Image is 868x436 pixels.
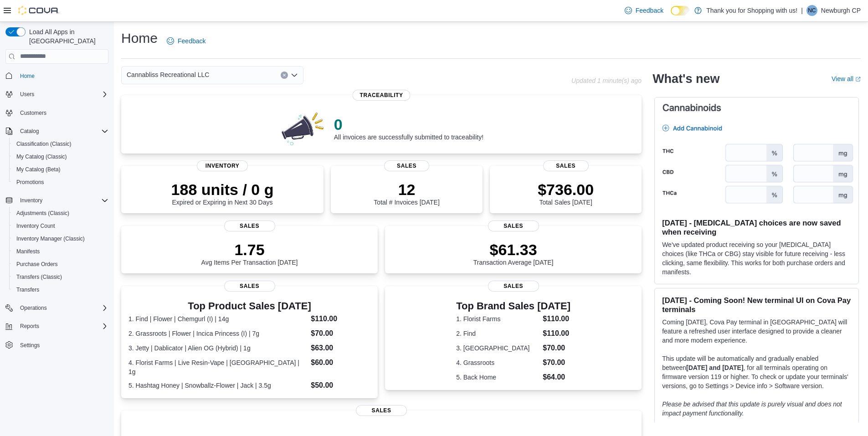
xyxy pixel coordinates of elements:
[16,195,46,206] button: Inventory
[16,222,55,230] span: Inventory Count
[163,32,209,50] a: Feedback
[13,284,43,295] a: Transfers
[20,72,35,80] span: Home
[2,320,112,333] button: Reports
[201,241,298,259] p: 1.75
[686,364,743,371] strong: [DATE] and [DATE]
[16,140,72,148] span: Classification (Classic)
[662,318,851,345] p: Coming [DATE], Cova Pay terminal in [GEOGRAPHIC_DATA] will feature a refreshed user interface des...
[543,372,570,383] dd: $64.00
[197,160,248,171] span: Inventory
[832,75,861,82] a: View allExternal link
[2,69,112,82] button: Home
[2,194,112,207] button: Inventory
[128,381,307,390] dt: 5. Hashtag Honey | Snowballz-Flower | Jack | 3.5g
[16,179,44,186] span: Promotions
[13,233,108,244] span: Inventory Manager (Classic)
[16,321,43,332] button: Reports
[20,342,40,349] span: Settings
[855,77,861,82] svg: External link
[384,160,430,171] span: Sales
[662,400,842,417] em: Please be advised that this update is purely visual and does not impact payment functionality.
[456,358,539,367] dt: 4. Grassroots
[808,5,816,16] span: NC
[16,273,62,281] span: Transfers (Classic)
[16,107,108,118] span: Customers
[821,5,861,16] p: Newburgh CP
[621,1,667,20] a: Feedback
[662,218,851,236] h3: [DATE] - [MEDICAL_DATA] choices are now saved when receiving
[311,357,370,368] dd: $60.00
[128,329,307,338] dt: 2. Grassroots | Flower | Incica Princess (I) | 7g
[456,373,539,382] dt: 5. Back Home
[473,241,554,259] p: $61.33
[16,321,108,332] span: Reports
[456,301,570,312] h3: Top Brand Sales [DATE]
[652,72,719,86] h2: What's new
[2,88,112,101] button: Users
[121,29,158,47] h1: Home
[16,126,108,137] span: Catalog
[488,221,539,231] span: Sales
[128,358,307,376] dt: 4. Florist Farms | Live Resin-Vape | [GEOGRAPHIC_DATA] | 1g
[281,72,288,79] button: Clear input
[18,6,59,15] img: Cova
[13,272,108,282] span: Transfers (Classic)
[662,296,851,314] h3: [DATE] - Coming Soon! New terminal UI on Cova Pay terminals
[456,329,539,338] dt: 2. Find
[806,5,817,16] div: Newburgh CP
[543,343,570,354] dd: $70.00
[334,115,483,141] div: All invoices are successfully submitted to traceability!
[636,6,663,15] span: Feedback
[13,221,108,231] span: Inventory Count
[13,284,108,295] span: Transfers
[20,197,42,204] span: Inventory
[662,240,851,277] p: We've updated product receiving so your [MEDICAL_DATA] choices (like THCa or CBG) stay visible fo...
[488,281,539,292] span: Sales
[13,164,108,175] span: My Catalog (Beta)
[127,69,209,80] span: Cannabliss Recreational LLC
[671,6,690,15] input: Dark Mode
[543,357,570,368] dd: $70.00
[2,125,112,138] button: Catalog
[171,180,274,206] div: Expired or Expiring in Next 30 Days
[171,180,274,199] p: 188 units / 0 g
[662,354,851,390] p: This update will be automatically and gradually enabled between , for all terminals operating on ...
[13,151,71,162] a: My Catalog (Classic)
[16,340,43,351] a: Settings
[16,261,58,268] span: Purchase Orders
[473,241,554,266] div: Transaction Average [DATE]
[20,109,46,117] span: Customers
[801,5,803,16] p: |
[128,301,370,312] h3: Top Product Sales [DATE]
[374,180,439,206] div: Total # Invoices [DATE]
[543,328,570,339] dd: $110.00
[456,344,539,353] dt: 3. [GEOGRAPHIC_DATA]
[16,153,67,160] span: My Catalog (Classic)
[16,70,108,82] span: Home
[2,106,112,119] button: Customers
[16,210,69,217] span: Adjustments (Classic)
[13,246,43,257] a: Manifests
[353,90,411,101] span: Traceability
[13,208,73,219] a: Adjustments (Classic)
[16,89,38,100] button: Users
[2,338,112,351] button: Settings
[9,176,112,189] button: Promotions
[128,314,307,323] dt: 1. Find | Flower | Chemgurl (I) | 14g
[311,313,370,324] dd: $110.00
[13,272,66,282] a: Transfers (Classic)
[13,246,108,257] span: Manifests
[20,91,34,98] span: Users
[9,232,112,245] button: Inventory Manager (Classic)
[13,151,108,162] span: My Catalog (Classic)
[311,343,370,354] dd: $63.00
[311,380,370,391] dd: $50.00
[16,303,51,313] button: Operations
[9,138,112,150] button: Classification (Classic)
[16,89,108,100] span: Users
[5,66,108,375] nav: Complex example
[16,286,39,293] span: Transfers
[16,339,108,350] span: Settings
[16,71,38,82] a: Home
